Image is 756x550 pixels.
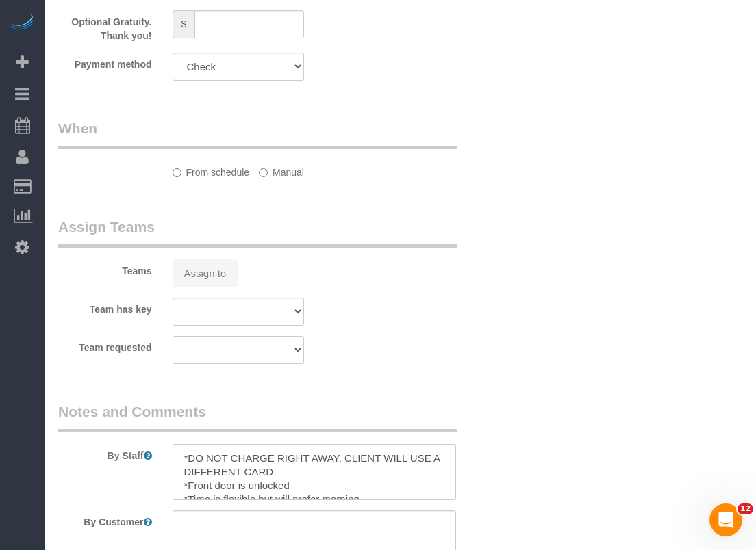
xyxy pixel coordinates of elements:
label: Teams [48,259,162,278]
legend: Assign Teams [58,217,457,248]
input: Manual [259,168,268,177]
label: By Staff [48,444,162,462]
span: 12 [738,503,753,514]
img: Automaid Logo [8,14,36,33]
label: Team requested [48,336,162,354]
input: From schedule [173,168,181,177]
legend: Notes and Comments [58,402,457,432]
label: By Customer [48,510,162,529]
iframe: Intercom live chat [709,503,742,536]
label: From schedule [173,161,250,179]
legend: When [58,118,457,149]
label: Optional Gratuity. Thank you! [48,10,162,42]
label: Team has key [48,298,162,316]
label: Payment method [48,53,162,71]
label: Manual [259,161,304,179]
span: $ [173,10,195,38]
